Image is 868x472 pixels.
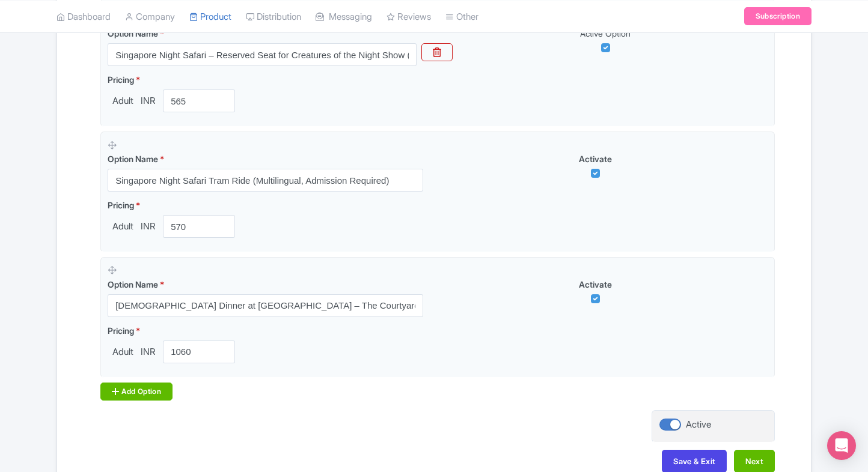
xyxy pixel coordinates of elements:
[744,7,811,25] a: Subscription
[580,28,631,38] span: Active Option
[108,28,158,38] span: Option Name
[138,345,158,359] span: INR
[138,220,158,234] span: INR
[108,200,134,210] span: Pricing
[108,325,134,336] span: Pricing
[579,279,612,289] span: Activate
[108,169,423,192] input: Option Name
[108,43,417,66] input: Option Name
[108,345,138,359] span: Adult
[108,220,138,234] span: Adult
[163,89,235,112] input: 0.00
[100,383,173,401] div: Add Option
[163,215,235,238] input: 0.0
[827,431,856,460] div: Open Intercom Messenger
[108,74,134,85] span: Pricing
[108,294,423,317] input: Option Name
[579,154,612,164] span: Activate
[108,279,158,289] span: Option Name
[138,94,158,108] span: INR
[108,94,138,108] span: Adult
[686,418,711,432] div: Active
[108,154,158,164] span: Option Name
[163,340,235,363] input: 0.0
